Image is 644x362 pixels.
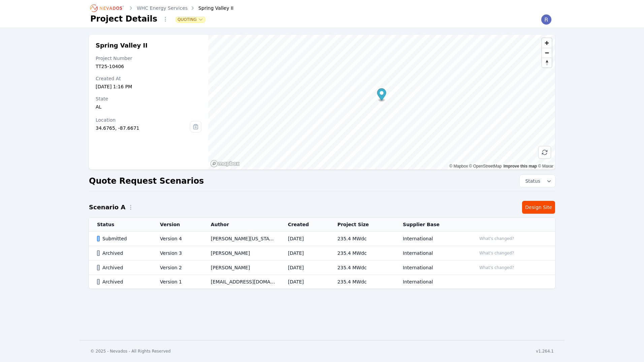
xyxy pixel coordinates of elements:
[329,261,395,275] td: 235.4 MWdc
[329,218,395,232] th: Project Size
[152,246,203,261] td: Version 3
[522,178,540,184] span: Status
[395,275,468,289] td: International
[176,17,205,22] button: Quoting
[208,35,555,170] canvas: Map
[542,48,552,58] span: Zoom out
[522,201,555,214] a: Design Site
[541,14,552,25] img: Riley Caron
[210,160,240,168] a: Mapbox homepage
[377,88,386,102] div: Map marker
[203,275,280,289] td: [EMAIL_ADDRESS][DOMAIN_NAME]
[329,275,395,289] td: 235.4 MWdc
[90,3,233,13] nav: Breadcrumb
[189,5,233,11] div: Spring Valley II
[449,164,468,169] a: Mapbox
[329,232,395,246] td: 235.4 MWdc
[89,203,125,212] h2: Scenario A
[97,278,149,285] div: Archived
[395,261,468,275] td: International
[152,218,203,232] th: Version
[542,58,552,67] button: Reset bearing to north
[152,275,203,289] td: Version 1
[89,275,555,289] tr: ArchivedVersion 1[EMAIL_ADDRESS][DOMAIN_NAME][DATE]235.4 MWdcInternational
[329,246,395,261] td: 235.4 MWdc
[203,218,280,232] th: Author
[538,164,553,169] a: Maxar
[90,349,171,354] div: © 2025 - Nevados - All Rights Reserved
[395,232,468,246] td: International
[96,83,201,90] div: [DATE] 1:16 PM
[542,58,552,67] span: Reset bearing to north
[203,261,280,275] td: [PERSON_NAME]
[96,55,201,62] div: Project Number
[395,218,468,232] th: Supplier Base
[395,246,468,261] td: International
[152,232,203,246] td: Version 4
[152,261,203,275] td: Version 2
[89,218,152,232] th: Status
[96,41,201,50] h2: Spring Valley II
[89,232,555,246] tr: SubmittedVersion 4[PERSON_NAME][US_STATE][DATE]235.4 MWdcInternationalWhat's changed?
[97,264,149,271] div: Archived
[542,48,552,58] button: Zoom out
[476,264,517,271] button: What's changed?
[203,232,280,246] td: [PERSON_NAME][US_STATE]
[89,176,204,186] h2: Quote Request Scenarios
[97,250,149,257] div: Archived
[96,95,201,102] div: State
[90,13,157,24] h1: Project Details
[280,261,329,275] td: [DATE]
[520,175,555,187] button: Status
[504,164,537,169] a: Improve this map
[203,246,280,261] td: [PERSON_NAME]
[89,261,555,275] tr: ArchivedVersion 2[PERSON_NAME][DATE]235.4 MWdcInternationalWhat's changed?
[137,5,188,11] a: WHC Energy Services
[280,218,329,232] th: Created
[96,117,190,123] div: Location
[96,75,201,82] div: Created At
[469,164,502,169] a: OpenStreetMap
[89,246,555,261] tr: ArchivedVersion 3[PERSON_NAME][DATE]235.4 MWdcInternationalWhat's changed?
[280,232,329,246] td: [DATE]
[476,235,517,242] button: What's changed?
[280,275,329,289] td: [DATE]
[96,125,190,131] div: 34.6765, -87.6671
[476,249,517,257] button: What's changed?
[96,63,201,70] div: TT25-10406
[280,246,329,261] td: [DATE]
[96,103,201,110] div: AL
[536,349,554,354] div: v1.264.1
[542,38,552,48] button: Zoom in
[97,235,149,242] div: Submitted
